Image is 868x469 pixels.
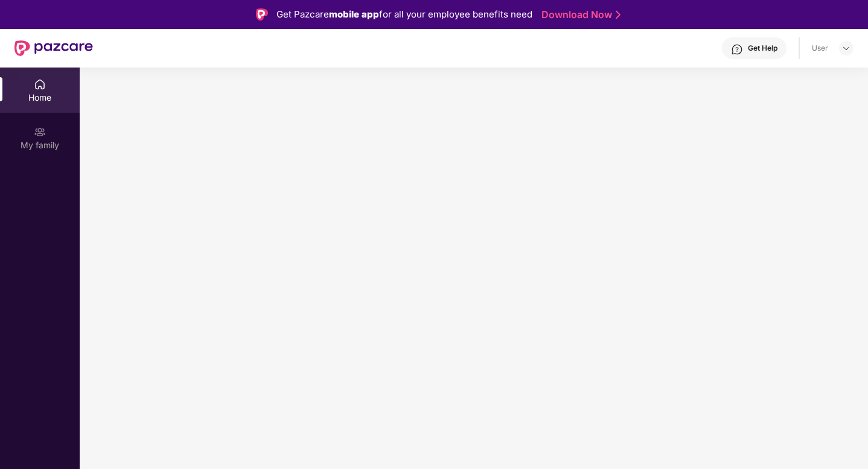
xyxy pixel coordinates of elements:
[14,40,93,56] img: New Pazcare Logo
[812,43,828,53] div: User
[276,7,532,22] div: Get Pazcare for all your employee benefits need
[34,126,46,138] img: svg+xml;base64,PHN2ZyB3aWR0aD0iMjAiIGhlaWdodD0iMjAiIHZpZXdCb3g9IjAgMCAyMCAyMCIgZmlsbD0ibm9uZSIgeG...
[329,8,379,20] strong: mobile app
[541,8,617,21] a: Download Now
[841,43,851,53] img: svg+xml;base64,PHN2ZyBpZD0iRHJvcGRvd24tMzJ4MzIiIHhtbG5zPSJodHRwOi8vd3d3LnczLm9yZy8yMDAwL3N2ZyIgd2...
[731,43,743,55] img: svg+xml;base64,PHN2ZyBpZD0iSGVscC0zMngzMiIgeG1sbnM9Imh0dHA6Ly93d3cudzMub3JnLzIwMDAvc3ZnIiB3aWR0aD...
[256,8,268,20] img: Logo
[34,78,46,90] img: svg+xml;base64,PHN2ZyBpZD0iSG9tZSIgeG1sbnM9Imh0dHA6Ly93d3cudzMub3JnLzIwMDAvc3ZnIiB3aWR0aD0iMjAiIG...
[748,43,777,53] div: Get Help
[616,8,621,21] img: Stroke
